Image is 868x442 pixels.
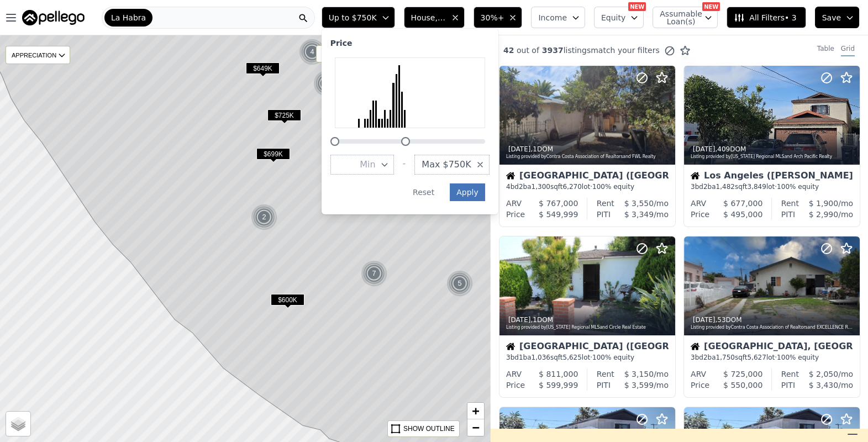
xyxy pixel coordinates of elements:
[539,370,578,378] span: $ 811,000
[841,44,855,56] div: Grid
[506,369,522,380] div: ARV
[799,369,853,380] div: /mo
[403,424,455,434] div: SHOW OUTLINE
[251,204,277,230] div: 2
[506,171,669,182] div: [GEOGRAPHIC_DATA] ([GEOGRAPHIC_DATA])
[490,45,691,56] div: out of listings
[267,109,301,125] div: $725K
[474,7,523,28] button: 30%+
[467,403,484,419] a: Zoom in
[702,2,720,11] div: NEW
[467,419,484,436] a: Zoom out
[506,171,515,180] img: House
[691,182,853,191] div: 3 bd 2 ba sqft lot · 100% equity
[360,158,375,171] span: Min
[506,324,670,331] div: Listing provided by [US_STATE] Regional MLS and Circle Real Estate
[317,46,393,62] div: ADD EXTRA DRAWING
[472,420,480,434] span: −
[624,381,654,390] span: $ 3,599
[539,46,564,55] span: 3937
[481,12,504,23] span: 30%+
[267,109,301,121] span: $725K
[313,70,340,97] img: g1.png
[538,12,567,23] span: Income
[597,380,611,391] div: PITI
[691,171,853,182] div: Los Angeles ([PERSON_NAME])
[531,7,585,28] button: Income
[508,145,531,153] time: 2025-09-15 20:00
[506,182,669,191] div: 4 bd 2 ba sqft lot · 100% equity
[815,7,859,28] button: Save
[532,354,550,361] span: 1,036
[781,369,799,380] div: Rent
[683,65,859,227] a: [DATE],409DOMListing provided by[US_STATE] Regional MLSand Arch Pacific RealtyHouseLos Angeles ([...
[6,46,70,64] div: APPRECIATION
[611,380,669,391] div: /mo
[256,148,290,164] div: $699K
[539,199,578,208] span: $ 767,000
[322,7,395,28] button: Up to $750K
[22,10,85,25] img: Pellego
[411,12,446,23] span: House, Mobile
[691,315,854,324] div: , 53 DOM
[809,370,838,378] span: $ 2,050
[404,7,465,28] button: House, Mobile
[506,209,525,220] div: Price
[299,39,325,65] div: 4
[614,369,669,380] div: /mo
[450,183,485,201] button: Apply
[628,2,646,11] div: NEW
[299,39,326,65] img: g1.png
[723,199,762,208] span: $ 677,000
[539,210,578,219] span: $ 549,999
[781,209,795,220] div: PITI
[246,62,280,78] div: $649K
[330,38,353,49] div: Price
[597,198,614,209] div: Rent
[503,46,514,55] span: 42
[723,370,762,378] span: $ 725,000
[422,158,471,171] span: Max $750K
[111,12,146,23] span: La Habra
[614,198,669,209] div: /mo
[597,209,611,220] div: PITI
[271,294,304,306] span: $600K
[594,7,644,28] button: Equity
[683,236,859,398] a: [DATE],53DOMListing provided byContra Costa Association of Realtorsand EXCELLENCE RE REAL ESTATEH...
[406,183,441,201] button: Reset
[499,65,675,227] a: [DATE],1DOMListing provided byContra Costa Association of Realtorsand FWL RealtyHouse[GEOGRAPHIC_...
[506,145,670,154] div: , 1 DOM
[716,354,735,361] span: 1,750
[591,45,660,56] span: match your filters
[747,354,766,361] span: 5,627
[256,148,290,160] span: $699K
[817,44,834,56] div: Table
[532,183,550,191] span: 1,300
[734,12,796,23] span: All Filters • 3
[446,270,474,297] img: g1.png
[781,198,799,209] div: Rent
[781,380,795,391] div: PITI
[691,380,709,391] div: Price
[601,12,625,23] span: Equity
[624,199,654,208] span: $ 3,550
[271,294,304,310] div: $600K
[361,260,388,287] img: g1.png
[809,381,838,390] span: $ 3,430
[562,354,581,361] span: 5,625
[611,209,669,220] div: /mo
[723,381,762,390] span: $ 550,000
[446,270,473,297] div: 5
[624,370,654,378] span: $ 3,150
[822,12,841,23] span: Save
[624,210,654,219] span: $ 3,349
[506,342,669,353] div: [GEOGRAPHIC_DATA] ([GEOGRAPHIC_DATA][PERSON_NAME])
[508,316,531,324] time: 2025-09-14 17:30
[809,210,838,219] span: $ 2,990
[691,342,853,353] div: [GEOGRAPHIC_DATA], [GEOGRAPHIC_DATA]
[660,10,695,25] span: Assumable Loan(s)
[809,199,838,208] span: $ 1,900
[506,154,670,160] div: Listing provided by Contra Costa Association of Realtors and FWL Realty
[322,29,498,214] div: Up to $750K
[795,209,853,220] div: /mo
